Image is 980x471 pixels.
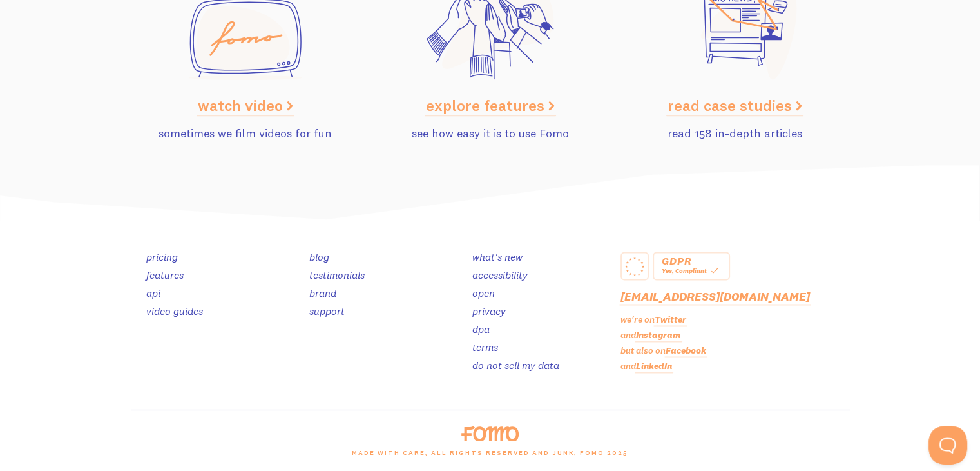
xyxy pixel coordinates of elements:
[309,286,336,299] a: brand
[620,344,850,357] p: but also on
[472,286,495,299] a: open
[620,313,850,326] p: we're on
[620,359,850,373] p: and
[426,95,555,115] a: explore features
[376,125,605,142] p: see how easy it is to use Fomo
[653,252,730,280] a: GDPR Yes, Compliant
[662,257,721,265] div: GDPR
[620,125,850,142] p: read 158 in-depth articles
[472,359,559,372] a: do not sell my data
[928,426,967,465] iframe: Help Scout Beacon - Open
[461,426,519,441] img: fomo-logo-orange-8ab935bcb42dfda78e33409a85f7af36b90c658097e6bb5368b87284a318b3da.svg
[309,250,329,263] a: blog
[472,341,498,354] a: terms
[636,329,681,341] a: Instagram
[636,360,672,372] a: LinkedIn
[662,265,721,276] div: Yes, Compliant
[198,95,293,115] a: watch video
[472,305,506,317] a: privacy
[309,268,365,281] a: testimonials
[668,95,802,115] a: read case studies
[472,250,523,263] a: what's new
[146,268,184,281] a: features
[472,323,490,336] a: dpa
[655,314,686,325] a: Twitter
[146,305,203,317] a: video guides
[620,328,850,342] p: and
[472,268,528,281] a: accessibility
[309,305,345,317] a: support
[620,289,810,304] a: [EMAIL_ADDRESS][DOMAIN_NAME]
[131,125,360,142] p: sometimes we film videos for fun
[666,345,706,356] a: Facebook
[146,250,178,263] a: pricing
[146,286,160,299] a: api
